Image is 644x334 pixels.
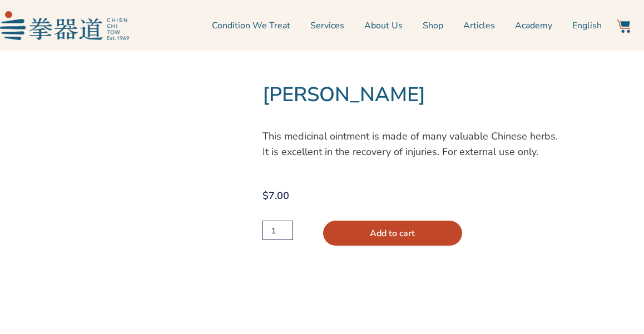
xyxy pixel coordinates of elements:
[262,189,269,202] span: $
[310,12,344,39] a: Services
[572,12,602,39] a: English
[262,129,558,158] span: This medicinal ointment is made of many valuable Chinese herbs. It is excellent in the recovery o...
[262,83,559,107] h1: [PERSON_NAME]
[323,221,462,246] button: Add to cart
[423,12,443,39] a: Shop
[515,12,552,39] a: Academy
[364,12,403,39] a: About Us
[572,19,602,32] span: English
[262,189,289,202] bdi: 7.00
[135,12,602,39] nav: Menu
[212,12,290,39] a: Condition We Treat
[262,221,293,240] input: Product quantity
[617,19,630,33] img: Website Icon-03
[463,12,495,39] a: Articles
